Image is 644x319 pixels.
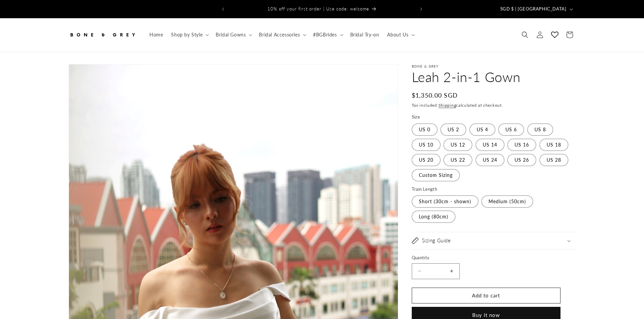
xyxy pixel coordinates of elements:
[167,28,212,42] summary: Shop by Style
[350,32,379,38] span: Bridal Try-on
[412,154,440,166] label: US 20
[149,32,163,38] span: Home
[518,27,532,42] summary: Search
[500,6,567,12] span: SGD $ | [GEOGRAPHIC_DATA]
[507,154,536,166] label: US 26
[412,124,437,136] label: US 0
[470,124,495,136] label: US 4
[540,139,568,151] label: US 18
[507,139,536,151] label: US 16
[267,6,369,11] span: 10% off your first order | Use code: welcome
[412,139,440,151] label: US 10
[440,124,466,136] label: US 2
[66,25,139,45] a: Bone and Grey Bridal
[412,91,458,100] span: $1,350.00 SGD
[309,28,346,42] summary: #BGBrides
[145,28,167,42] a: Home
[444,139,472,151] label: US 12
[498,124,524,136] label: US 6
[444,154,472,166] label: US 22
[540,154,568,166] label: US 28
[496,3,576,16] button: SGD $ | [GEOGRAPHIC_DATA]
[255,28,309,42] summary: Bridal Accessories
[171,32,202,38] span: Shop by Style
[412,102,576,109] div: Tax included. calculated at checkout.
[412,255,560,261] label: Quantity
[346,28,383,42] a: Bridal Try-on
[412,186,438,193] legend: Train Length
[412,232,576,249] summary: Sizing Guide
[383,28,418,42] summary: About Us
[476,139,504,151] label: US 14
[412,195,478,208] label: Short (30cm - shown)
[527,124,553,136] label: US 8
[412,288,560,303] button: Add to cart
[69,27,136,42] img: Bone and Grey Bridal
[387,32,408,38] span: About Us
[412,169,460,181] label: Custom Sizing
[414,3,429,16] button: Next announcement
[476,154,504,166] label: US 24
[412,211,455,223] label: Long (80cm)
[412,114,421,121] legend: Size
[422,237,451,244] h2: Sizing Guide
[438,103,456,108] a: Shipping
[412,68,576,86] h1: Leah 2-in-1 Gown
[481,195,533,208] label: Medium (50cm)
[412,64,576,68] p: Bone & Grey
[212,28,255,42] summary: Bridal Gowns
[313,32,337,38] span: #BGBrides
[216,3,231,16] button: Previous announcement
[216,32,246,38] span: Bridal Gowns
[259,32,300,38] span: Bridal Accessories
